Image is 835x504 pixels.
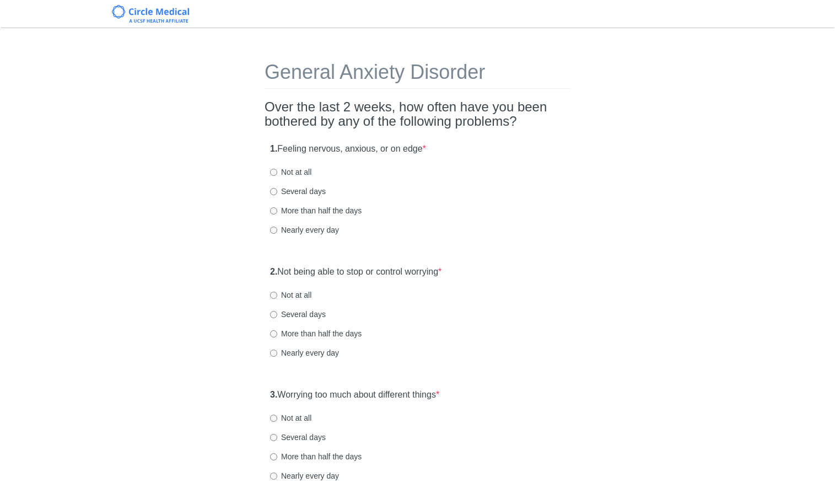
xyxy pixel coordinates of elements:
[270,169,277,176] input: Not at all
[270,227,277,234] input: Nearly every day
[270,473,277,480] input: Nearly every day
[270,389,439,401] label: Worrying too much about different things
[270,267,277,276] strong: 2.
[270,434,277,441] input: Several days
[270,311,277,318] input: Several days
[270,205,362,216] label: More than half the days
[270,167,311,178] label: Not at all
[270,432,326,443] label: Several days
[270,309,326,320] label: Several days
[270,453,277,460] input: More than half the days
[270,207,277,215] input: More than half the days
[270,186,326,197] label: Several days
[270,390,277,399] strong: 3.
[270,350,277,357] input: Nearly every day
[270,330,277,337] input: More than half the days
[270,289,311,301] label: Not at all
[270,266,441,278] label: Not being able to stop or control worrying
[112,5,190,23] img: Circle Medical Logo
[270,224,339,235] label: Nearly every day
[270,188,277,195] input: Several days
[270,470,339,481] label: Nearly every day
[265,61,570,89] h1: General Anxiety Disorder
[270,328,362,339] label: More than half the days
[270,144,277,153] strong: 1.
[270,415,277,422] input: Not at all
[270,412,311,423] label: Not at all
[270,292,277,299] input: Not at all
[270,143,426,156] label: Feeling nervous, anxious, or on edge
[270,451,362,462] label: More than half the days
[270,347,339,358] label: Nearly every day
[265,100,570,129] h2: Over the last 2 weeks, how often have you been bothered by any of the following problems?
